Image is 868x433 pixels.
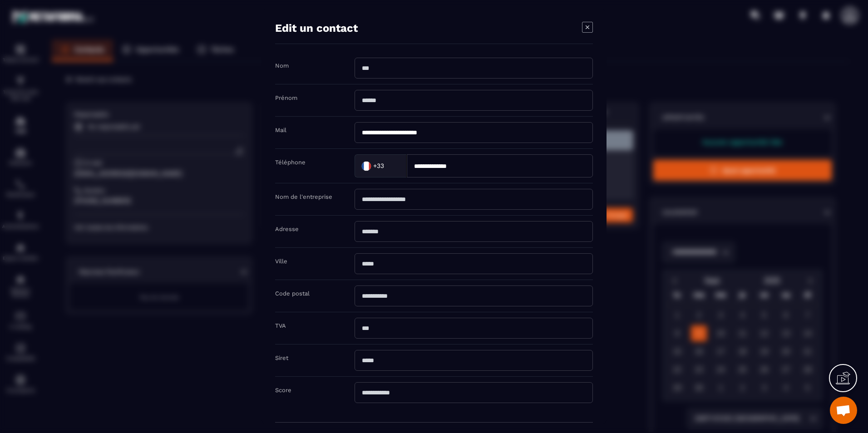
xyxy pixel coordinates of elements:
[275,226,299,232] label: Adresse
[386,159,397,172] input: Search for option
[275,62,289,69] label: Nom
[275,193,332,200] label: Nom de l'entreprise
[275,127,286,133] label: Mail
[275,159,306,166] label: Téléphone
[275,354,288,361] label: Siret
[355,154,407,177] div: Search for option
[275,22,358,34] h4: Edit un contact
[275,322,286,329] label: TVA
[275,94,297,101] label: Prénom
[830,397,857,424] div: Ouvrir le chat
[275,258,287,265] label: Ville
[357,157,375,175] img: Country Flag
[373,161,384,170] span: +33
[275,290,310,297] label: Code postal
[275,387,291,394] label: Score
